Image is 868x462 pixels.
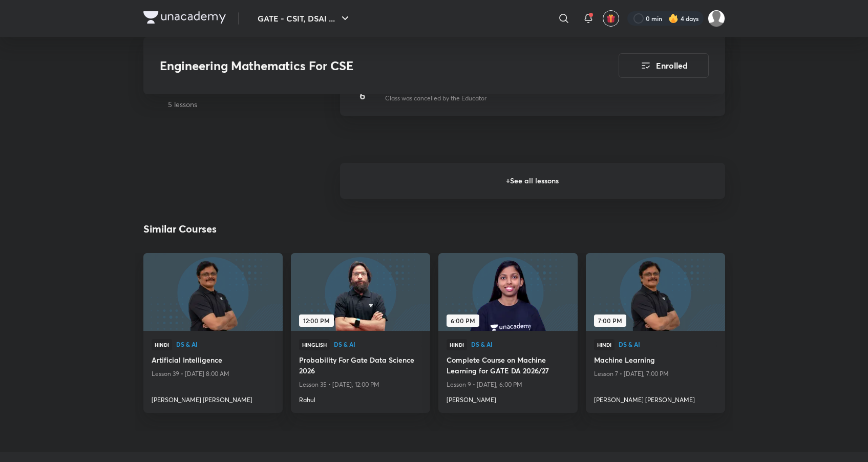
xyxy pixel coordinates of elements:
a: new-thumbnail12:00 PM [291,253,430,331]
h3: Engineering Mathematics For CSE [160,58,561,73]
span: 6:00 PM [447,314,479,327]
h2: Similar Courses [143,221,217,237]
p: Lesson 35 • [DATE], 12:00 PM [299,378,422,391]
span: 7:00 PM [594,314,626,327]
a: Rahul [299,391,422,405]
a: DS & AI [619,341,717,348]
img: streak [668,13,679,24]
p: Lesson 7 • [DATE], 7:00 PM [594,367,717,381]
button: avatar [603,10,619,27]
a: [PERSON_NAME] [PERSON_NAME] [152,391,274,405]
a: [DATE]6Linear Algebra Part - IIClass was cancelled by the Educator [340,67,725,128]
img: Mayank Prakash [708,10,725,27]
img: Company Logo [143,11,226,24]
a: [PERSON_NAME] [447,391,569,405]
span: Hindi [152,339,172,350]
span: DS & AI [471,341,569,347]
a: Company Logo [143,11,226,26]
a: [PERSON_NAME] [PERSON_NAME] [594,391,717,405]
img: new-thumbnail [584,252,726,331]
button: GATE - CSIT, DSAI ... [251,8,357,29]
a: new-thumbnail6:00 PM [438,253,578,331]
span: DS & AI [619,341,717,347]
span: Hinglish [299,339,330,350]
img: new-thumbnail [142,252,284,331]
p: Lesson 9 • [DATE], 6:00 PM [447,378,569,391]
p: Class was cancelled by the Educator [385,94,486,103]
a: DS & AI [334,341,422,348]
a: Machine Learning [594,354,717,367]
a: DS & AI [176,341,274,348]
span: 12:00 PM [299,314,334,327]
button: Enrolled [619,53,709,78]
a: new-thumbnail7:00 PM [586,253,725,331]
a: Probability For Gate Data Science 2026 [299,354,422,378]
span: Hindi [594,339,615,350]
span: DS & AI [176,341,274,347]
span: Hindi [447,339,467,350]
p: Lesson 39 • [DATE] 8:00 AM [152,367,274,381]
span: DS & AI [334,341,422,347]
p: 5 lessons [168,99,332,110]
h4: 6 [352,88,373,103]
img: new-thumbnail [289,252,431,331]
img: avatar [606,14,616,23]
a: Artificial Intelligence [152,354,274,367]
a: new-thumbnail [143,253,283,331]
img: new-thumbnail [437,252,579,331]
h6: + See all lessons [340,163,725,199]
a: Complete Course on Machine Learning for GATE DA 2026/27 [447,354,569,378]
a: DS & AI [471,341,569,348]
